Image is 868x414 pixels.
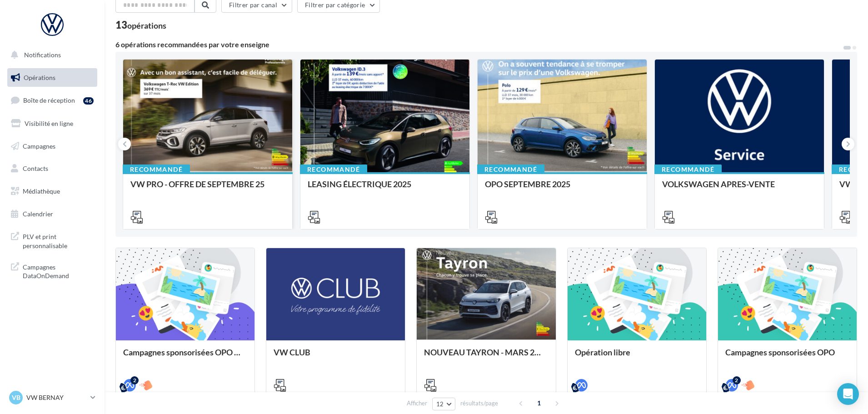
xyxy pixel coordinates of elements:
div: Recommandé [123,165,190,175]
div: Campagnes sponsorisées OPO [725,348,849,366]
a: Contacts [5,159,99,178]
button: 12 [432,398,455,410]
span: Campagnes [23,142,55,150]
div: 46 [83,97,94,105]
a: Opérations [5,68,99,87]
div: 6 opérations recommandées par votre enseigne [115,41,843,48]
a: Campagnes DataOnDemand [5,257,99,284]
a: VB VW BERNAY [7,389,97,406]
div: Campagnes sponsorisées OPO Septembre [123,348,247,366]
div: Open Intercom Messenger [837,383,859,405]
span: résultats/page [460,399,498,408]
a: Visibilité en ligne [5,114,99,133]
div: 2 [130,376,139,384]
div: opérations [127,21,166,30]
button: Notifications [5,45,95,65]
div: VW PRO - OFFRE DE SEPTEMBRE 25 [130,180,285,198]
div: VW CLUB [274,348,398,366]
span: Boîte de réception [23,96,75,104]
a: Médiathèque [5,182,99,201]
p: VW BERNAY [26,393,87,402]
span: Notifications [24,51,61,59]
span: 12 [436,400,444,408]
span: 1 [532,396,546,410]
div: 2 [733,376,741,384]
span: PLV et print personnalisable [23,230,94,250]
div: VOLKSWAGEN APRES-VENTE [662,180,817,198]
div: 13 [115,20,166,30]
div: LEASING ÉLECTRIQUE 2025 [308,180,462,198]
span: Campagnes DataOnDemand [23,261,94,280]
div: Opération libre [575,348,699,366]
a: Boîte de réception46 [5,90,99,110]
a: Campagnes [5,137,99,156]
div: OPO SEPTEMBRE 2025 [485,180,639,198]
a: Calendrier [5,205,99,224]
span: Visibilité en ligne [25,120,73,127]
span: Médiathèque [23,187,60,195]
span: Opérations [24,74,55,81]
span: Calendrier [23,210,53,218]
div: Recommandé [477,165,544,175]
div: Recommandé [654,165,722,175]
div: NOUVEAU TAYRON - MARS 2025 [424,348,548,366]
div: Recommandé [300,165,367,175]
span: Contacts [23,165,48,172]
span: VB [12,393,20,402]
span: Afficher [407,399,427,408]
a: PLV et print personnalisable [5,227,99,254]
